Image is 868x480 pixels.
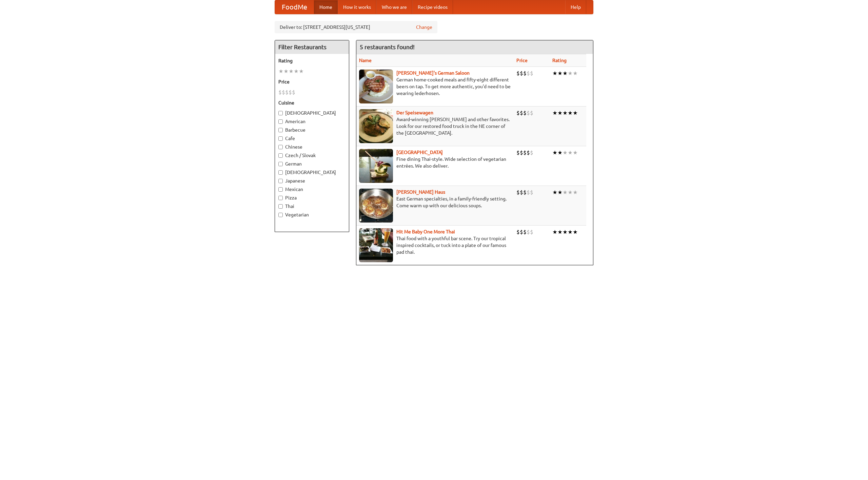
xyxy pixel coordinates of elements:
p: East German specialties, in a family-friendly setting. Come warm up with our delicious soups. [359,195,511,209]
li: $ [520,70,523,77]
a: Help [565,0,586,14]
li: ★ [552,189,557,196]
li: $ [289,89,292,96]
li: ★ [568,149,573,156]
input: Barbecue [278,128,283,132]
label: Mexican [278,186,346,193]
a: Name [359,58,372,63]
li: $ [523,149,527,156]
label: [DEMOGRAPHIC_DATA] [278,110,346,116]
li: ★ [573,149,578,156]
li: $ [523,189,527,196]
a: Change [416,24,432,31]
div: Deliver to: [STREET_ADDRESS][US_STATE] [275,21,437,33]
li: $ [527,70,530,77]
li: $ [523,109,527,117]
li: $ [520,149,523,156]
label: [DEMOGRAPHIC_DATA] [278,169,346,176]
li: $ [278,89,282,96]
li: $ [516,228,520,236]
a: [PERSON_NAME]'s German Saloon [396,70,470,76]
li: ★ [294,68,299,75]
li: ★ [573,109,578,117]
li: $ [282,89,285,96]
input: Thai [278,204,283,209]
a: Rating [552,58,567,63]
li: ★ [552,228,557,236]
p: Thai food with a youthful bar scene. Try our tropical inspired cocktails, or tuck into a plate of... [359,235,511,255]
a: Hit Me Baby One More Thai [396,229,455,234]
input: American [278,119,283,124]
ng-pluralize: 5 restaurants found! [360,44,415,50]
li: ★ [568,189,573,196]
p: Fine dining Thai-style. Wide selection of vegetarian entrées. We also deliver. [359,156,511,169]
li: $ [527,149,530,156]
label: German [278,160,346,167]
input: [DEMOGRAPHIC_DATA] [278,170,283,175]
a: Home [314,0,338,14]
li: ★ [563,228,568,236]
img: babythai.jpg [359,228,393,262]
li: $ [516,70,520,77]
li: $ [516,189,520,196]
label: Japanese [278,177,346,184]
p: Award-winning [PERSON_NAME] and other favorites. Look for our restored food truck in the NE corne... [359,116,511,136]
li: $ [520,109,523,117]
li: $ [530,228,533,236]
li: ★ [557,70,563,77]
li: $ [520,228,523,236]
a: How it works [338,0,376,14]
li: $ [530,149,533,156]
label: Thai [278,203,346,210]
label: Vegetarian [278,211,346,218]
label: Chinese [278,143,346,150]
p: German home-cooked meals and fifty-eight different beers on tap. To get more authentic, you'd nee... [359,76,511,97]
input: Pizza [278,196,283,200]
li: ★ [299,68,304,75]
li: ★ [573,228,578,236]
h5: Rating [278,57,346,64]
li: ★ [568,228,573,236]
input: German [278,162,283,166]
li: $ [527,228,530,236]
li: $ [516,109,520,117]
li: $ [516,149,520,156]
li: ★ [557,109,563,117]
li: $ [285,89,289,96]
li: ★ [563,189,568,196]
li: ★ [283,68,289,75]
li: $ [292,89,295,96]
input: Czech / Slovak [278,153,283,158]
li: ★ [568,109,573,117]
label: American [278,118,346,125]
li: ★ [552,70,557,77]
input: [DEMOGRAPHIC_DATA] [278,111,283,115]
li: ★ [289,68,294,75]
li: ★ [563,70,568,77]
input: Japanese [278,179,283,183]
li: ★ [557,149,563,156]
a: Der Speisewagen [396,110,433,115]
label: Barbecue [278,127,346,133]
li: $ [530,109,533,117]
a: Price [516,58,528,63]
h5: Cuisine [278,99,346,106]
li: ★ [573,70,578,77]
img: kohlhaus.jpg [359,189,393,223]
a: [GEOGRAPHIC_DATA] [396,150,443,155]
a: Who we are [376,0,412,14]
label: Czech / Slovak [278,152,346,159]
h4: Filter Restaurants [275,40,349,54]
a: [PERSON_NAME] Haus [396,189,445,195]
li: ★ [552,149,557,156]
li: ★ [278,68,283,75]
img: esthers.jpg [359,70,393,103]
input: Cafe [278,136,283,141]
li: ★ [563,109,568,117]
li: ★ [557,228,563,236]
a: FoodMe [275,0,314,14]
